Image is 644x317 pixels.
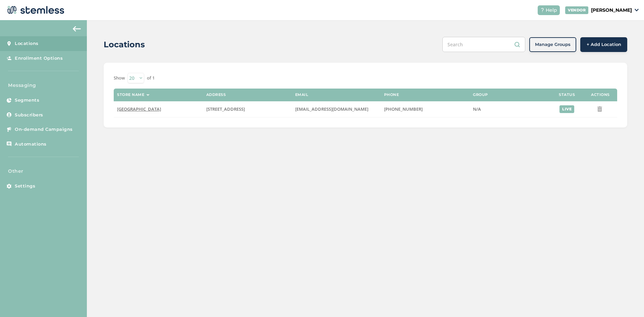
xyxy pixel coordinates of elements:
button: + Add Location [580,37,627,52]
span: + Add Location [587,41,621,48]
span: Segments [15,97,39,104]
span: Subscribers [15,112,43,118]
h2: Locations [104,39,145,51]
span: Settings [15,183,35,190]
th: Actions [584,89,617,101]
button: Manage Groups [529,37,576,52]
label: Show [114,75,125,82]
div: live [559,105,574,113]
span: Automations [15,141,47,148]
img: icon_down-arrow-small-66adaf34.svg [635,9,639,11]
img: icon-arrow-back-accent-c549486e.svg [73,26,81,32]
span: Help [546,7,557,14]
img: icon-sort-1e1d7615.svg [146,94,150,96]
span: Manage Groups [535,41,571,48]
label: N/A [473,106,547,112]
label: of 1 [147,75,155,82]
label: Group [473,93,488,97]
img: logo-dark-0685b13c.svg [5,3,64,17]
span: [STREET_ADDRESS] [206,106,245,112]
label: Store name [117,93,144,97]
label: Status [559,93,575,97]
span: [GEOGRAPHIC_DATA] [117,106,161,112]
label: Address [206,93,226,97]
label: Email [295,93,309,97]
span: [PHONE_NUMBER] [384,106,423,112]
span: Enrollment Options [15,55,63,62]
p: [PERSON_NAME] [591,7,632,14]
div: VENDOR [565,6,588,14]
label: Phone [384,93,399,97]
label: Cana Harbor [117,106,199,112]
label: (424) 250-9293 [384,106,466,112]
span: On-demand Campaigns [15,126,73,133]
label: canaharborofficial@gmail.com [295,106,377,112]
label: 1227 West 253rd Street [206,106,288,112]
span: Locations [15,40,39,47]
span: [EMAIL_ADDRESS][DOMAIN_NAME] [295,106,368,112]
img: icon-help-white-03924b79.svg [540,8,544,12]
input: Search [442,37,525,52]
iframe: Chat Widget [610,285,644,317]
